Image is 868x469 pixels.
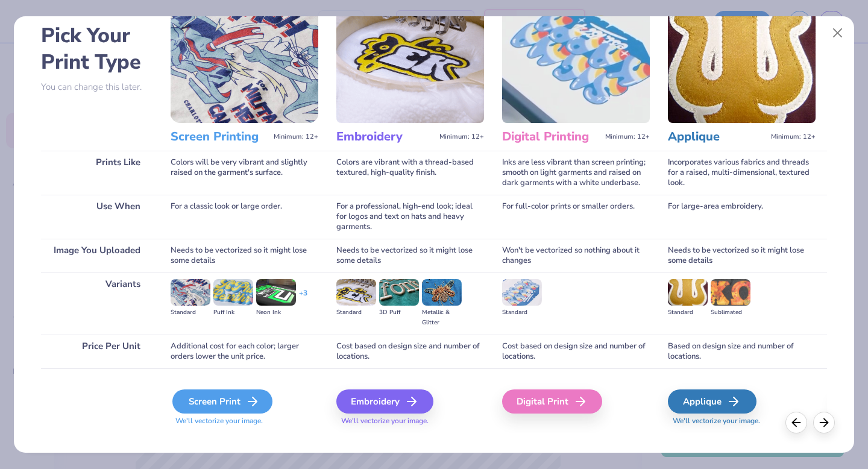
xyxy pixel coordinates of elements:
img: Standard [502,279,542,306]
img: Standard [668,279,708,306]
div: Puff Ink [213,307,253,318]
span: We'll vectorize your image. [171,416,318,426]
div: For a classic look or large order. [171,195,318,239]
div: Cost based on design size and number of locations. [336,335,484,368]
h3: Applique [668,129,766,145]
img: Metallic & Glitter [422,279,462,306]
div: Neon Ink [256,307,296,318]
span: Minimum: 12+ [605,133,650,141]
div: Standard [668,307,708,318]
div: Needs to be vectorized so it might lose some details [171,239,318,272]
div: Standard [171,307,210,318]
div: Screen Print [172,389,272,414]
span: We'll vectorize your image. [668,416,816,426]
h2: Pick Your Print Type [41,22,153,75]
div: Standard [336,307,376,318]
div: Sublimated [711,307,750,318]
div: Use When [41,195,153,239]
button: Close [826,22,849,45]
span: We'll vectorize your image. [336,416,484,426]
p: You can change this later. [41,82,153,92]
div: Won't be vectorized so nothing about it changes [502,239,650,272]
div: For large-area embroidery. [668,195,816,239]
div: Metallic & Glitter [422,307,462,328]
div: Digital Print [502,389,602,414]
div: Based on design size and number of locations. [668,335,816,368]
div: Applique [668,389,756,414]
h3: Screen Printing [171,129,269,145]
div: Additional cost for each color; larger orders lower the unit price. [171,335,318,368]
span: Minimum: 12+ [771,133,816,141]
div: For full-color prints or smaller orders. [502,195,650,239]
img: Standard [336,279,376,306]
div: + 3 [299,288,307,309]
h3: Embroidery [336,129,435,145]
span: Minimum: 12+ [274,133,318,141]
h3: Digital Printing [502,129,600,145]
div: Image You Uploaded [41,239,153,272]
img: Puff Ink [213,279,253,306]
div: Variants [41,272,153,335]
div: Needs to be vectorized so it might lose some details [336,239,484,272]
img: Neon Ink [256,279,296,306]
div: For a professional, high-end look; ideal for logos and text on hats and heavy garments. [336,195,484,239]
img: Sublimated [711,279,750,306]
span: Minimum: 12+ [439,133,484,141]
div: Prints Like [41,151,153,195]
div: Embroidery [336,389,433,414]
div: Cost based on design size and number of locations. [502,335,650,368]
img: Standard [171,279,210,306]
div: Price Per Unit [41,335,153,368]
img: 3D Puff [379,279,419,306]
div: Standard [502,307,542,318]
div: Colors will be very vibrant and slightly raised on the garment's surface. [171,151,318,195]
div: Colors are vibrant with a thread-based textured, high-quality finish. [336,151,484,195]
div: Needs to be vectorized so it might lose some details [668,239,816,272]
div: Inks are less vibrant than screen printing; smooth on light garments and raised on dark garments ... [502,151,650,195]
div: 3D Puff [379,307,419,318]
div: Incorporates various fabrics and threads for a raised, multi-dimensional, textured look. [668,151,816,195]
